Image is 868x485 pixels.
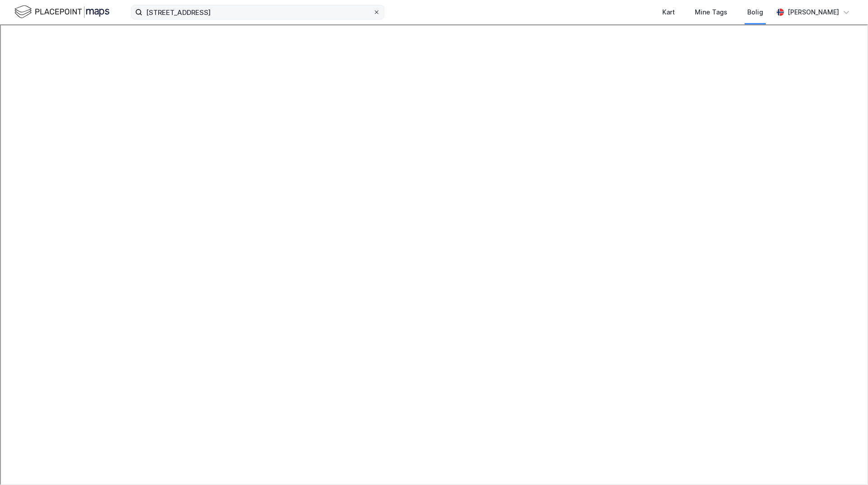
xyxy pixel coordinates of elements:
input: Søk på adresse, matrikkel, gårdeiere, leietakere eller personer [142,5,373,19]
div: [PERSON_NAME] [788,7,839,18]
div: Bolig [747,7,763,18]
div: Kart [662,7,675,18]
img: logo.f888ab2527a4732fd821a326f86c7f29.svg [14,4,109,20]
iframe: Chat Widget [823,442,868,485]
div: Kontrollprogram for chat [823,442,868,485]
div: Mine Tags [695,7,727,18]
